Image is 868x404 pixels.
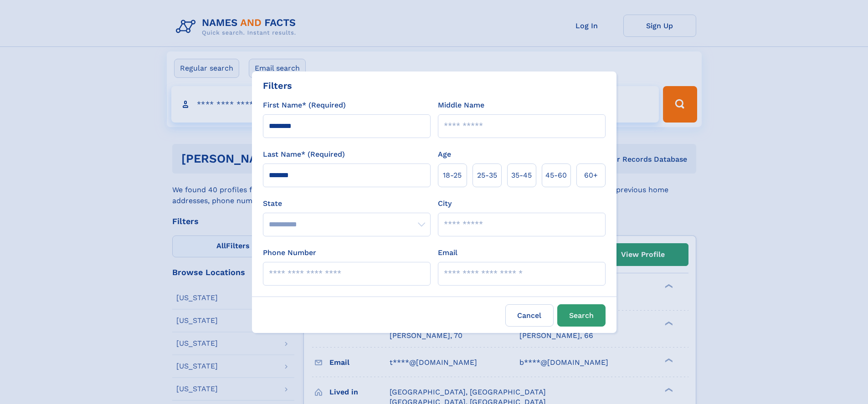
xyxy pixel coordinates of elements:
[438,149,451,160] label: Age
[545,170,567,181] span: 45‑60
[263,198,431,209] label: State
[438,100,484,111] label: Middle Name
[438,247,457,258] label: Email
[443,170,462,181] span: 18‑25
[477,170,497,181] span: 25‑35
[557,304,606,327] button: Search
[511,170,532,181] span: 35‑45
[263,247,316,258] label: Phone Number
[263,79,292,92] div: Filters
[263,149,345,160] label: Last Name* (Required)
[505,304,554,327] label: Cancel
[438,198,452,209] label: City
[263,100,346,111] label: First Name* (Required)
[584,170,598,181] span: 60+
